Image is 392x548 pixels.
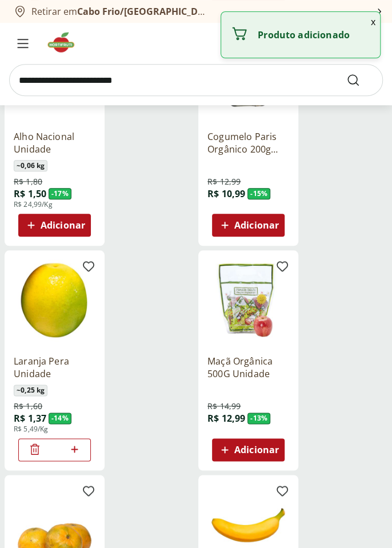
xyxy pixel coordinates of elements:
[346,73,374,87] button: Submit Search
[14,355,95,380] a: Laranja Pera Unidade
[46,31,84,54] img: Hortifruti
[14,160,47,171] span: ~ 0,06 kg
[49,188,71,199] span: - 17 %
[14,187,46,200] span: R$ 1,50
[9,30,37,57] button: Menu
[18,214,91,237] button: Adicionar
[14,259,95,341] img: Laranja Pera Unidade
[247,413,270,424] span: - 13 %
[207,259,289,341] img: Maçã Orgânica 500G Unidade
[247,188,270,199] span: - 15 %
[14,176,42,187] span: R$ 1,80
[258,29,371,41] p: Produto adicionado
[14,425,49,434] span: R$ 5,49/Kg
[207,187,245,200] span: R$ 10,99
[14,200,53,209] span: R$ 24,99/Kg
[234,445,279,454] span: Adicionar
[207,176,241,187] span: R$ 12,99
[41,221,85,230] span: Adicionar
[14,412,46,425] span: R$ 1,37
[207,401,241,412] span: R$ 14,99
[9,64,383,96] input: search
[366,12,380,31] button: Fechar notificação
[234,221,279,230] span: Adicionar
[14,130,95,155] a: Alho Nacional Unidade
[14,401,42,412] span: R$ 1,60
[212,438,285,461] button: Adicionar
[31,6,210,17] span: Retirar em
[207,412,245,425] span: R$ 12,99
[207,130,289,155] a: Cogumelo Paris Orgânico 200g Unidade
[14,385,47,396] span: ~ 0,25 kg
[77,5,218,18] b: Cabo Frio/[GEOGRAPHIC_DATA]
[212,214,285,237] button: Adicionar
[49,413,71,424] span: - 14 %
[207,355,289,380] a: Maçã Orgânica 500G Unidade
